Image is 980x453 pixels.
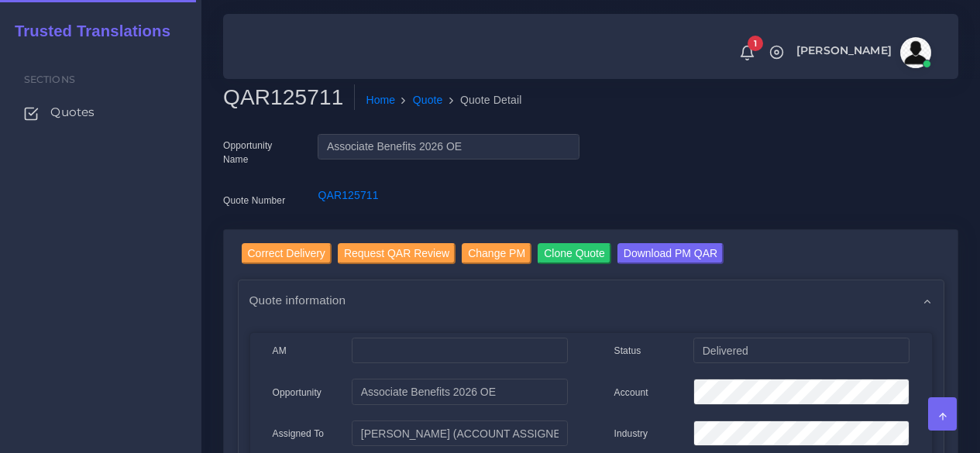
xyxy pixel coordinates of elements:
input: Download PM QAR [617,243,724,264]
label: Account [614,386,648,400]
a: [PERSON_NAME]avatar [789,37,937,68]
label: Opportunity [273,386,322,400]
input: Request QAR Review [338,243,456,264]
a: Quote [413,92,443,108]
span: Quote information [249,291,346,309]
input: Clone Quote [538,243,611,264]
a: Home [366,92,395,108]
input: Change PM [462,243,531,264]
h2: QAR125711 [223,84,355,111]
li: Quote Detail [443,92,522,108]
span: [PERSON_NAME] [796,45,892,56]
label: AM [273,344,287,358]
div: Quote information [239,280,944,320]
label: Status [614,344,641,358]
a: Trusted Translations [4,19,170,44]
a: Quotes [12,96,190,129]
img: avatar [900,37,931,68]
label: Industry [614,427,648,441]
input: pm [352,420,567,447]
a: QAR125711 [318,189,378,201]
input: Correct Delivery [242,243,332,264]
span: Sections [24,74,75,85]
h2: Trusted Translations [4,22,170,40]
label: Assigned To [273,427,325,441]
label: Quote Number [223,194,285,208]
a: 1 [734,44,761,61]
span: Quotes [50,104,95,121]
span: 1 [748,36,763,51]
label: Opportunity Name [223,139,294,166]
